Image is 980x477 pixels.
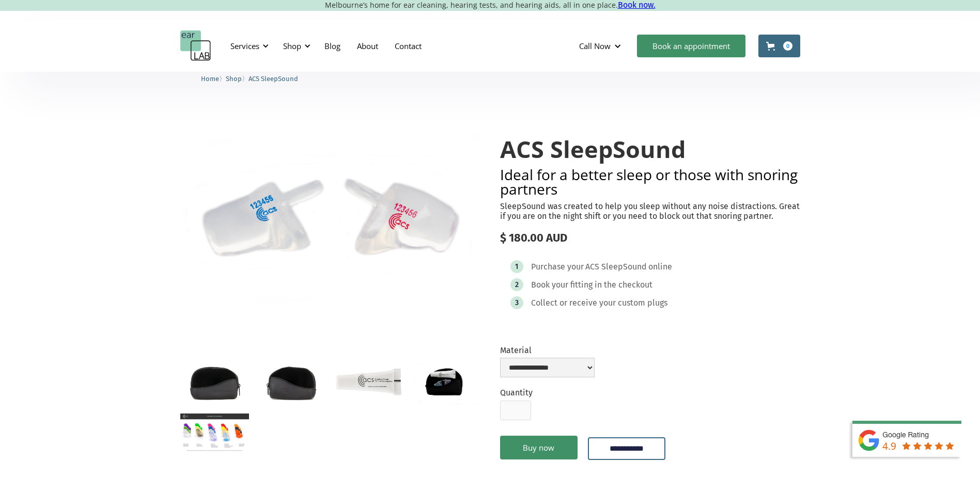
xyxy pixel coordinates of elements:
[783,41,792,51] div: 0
[226,75,242,83] span: Shop
[224,30,272,61] div: Services
[201,73,219,83] a: Home
[277,30,314,61] div: Shop
[248,75,298,83] span: ACS SleepSound
[248,73,298,83] a: ACS SleepSound
[571,30,632,61] div: Call Now
[180,359,249,405] a: open lightbox
[201,73,226,84] li: 〉
[316,31,349,61] a: Blog
[201,75,219,83] span: Home
[411,359,480,405] a: open lightbox
[386,31,430,61] a: Contact
[500,388,533,397] label: Quantity
[180,414,249,452] a: open lightbox
[230,41,259,51] div: Services
[283,41,301,51] div: Shop
[515,281,519,289] div: 2
[180,116,480,324] a: open lightbox
[531,280,652,290] div: Book your fitting in the checkout
[585,262,647,272] div: ACS SleepSound
[257,359,326,405] a: open lightbox
[349,31,386,61] a: About
[334,359,403,405] a: open lightbox
[579,41,611,51] div: Call Now
[515,263,518,271] div: 1
[531,262,584,272] div: Purchase your
[637,35,745,57] a: Book an appointment
[648,262,672,272] div: online
[500,136,800,162] h1: ACS SleepSound
[758,35,800,57] a: Open cart
[500,231,800,245] div: $ 180.00 AUD
[515,299,519,307] div: 3
[500,436,578,459] a: Buy now
[500,345,595,355] label: Material
[500,201,800,221] p: SleepSound was created to help you sleep without any noise distractions. Great if you are on the ...
[226,73,248,84] li: 〉
[531,298,667,308] div: Collect or receive your custom plugs
[500,167,800,196] h2: Ideal for a better sleep or those with snoring partners
[226,73,242,83] a: Shop
[180,116,480,324] img: ACS SleepSound
[180,30,211,61] a: home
